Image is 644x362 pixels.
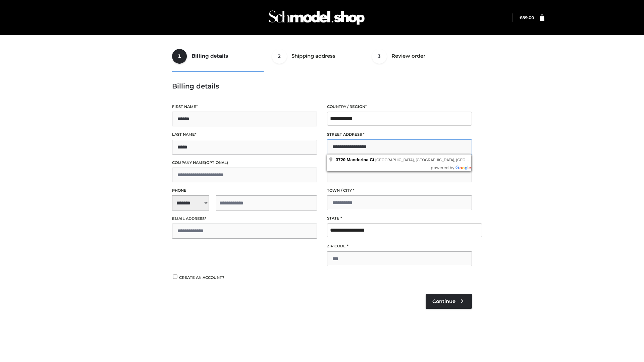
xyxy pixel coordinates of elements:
[172,275,178,279] input: Create an account?
[520,15,534,20] bdi: 89.00
[179,275,224,280] span: Create an account?
[205,160,228,165] span: (optional)
[172,131,317,138] label: Last name
[172,82,472,90] h3: Billing details
[327,215,472,222] label: State
[172,216,317,222] label: Email address
[172,187,317,194] label: Phone
[426,294,472,309] a: Continue
[336,157,345,162] span: 3720
[172,104,317,110] label: First name
[327,131,472,138] label: Street address
[375,158,495,162] span: [GEOGRAPHIC_DATA], [GEOGRAPHIC_DATA], [GEOGRAPHIC_DATA]
[172,160,317,166] label: Company name
[520,15,534,20] a: £89.00
[327,104,472,110] label: Country / Region
[432,298,455,304] span: Continue
[327,243,472,249] label: ZIP Code
[266,4,367,31] img: Schmodel Admin 964
[327,187,472,194] label: Town / City
[520,15,522,20] span: £
[347,157,374,162] span: Manderina Ct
